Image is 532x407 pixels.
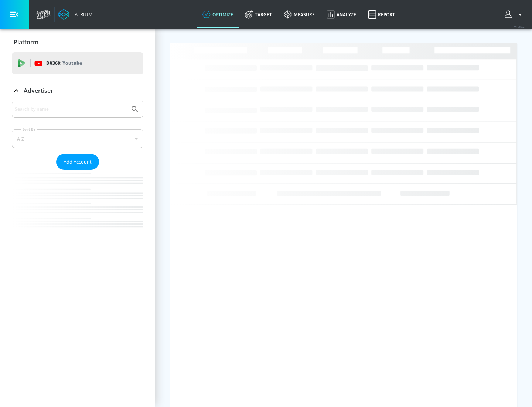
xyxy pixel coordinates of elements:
a: Analyze [321,1,362,28]
p: DV360: [46,59,82,67]
a: Atrium [58,9,93,20]
div: Atrium [72,11,93,18]
div: Advertiser [12,80,143,101]
span: Add Account [64,158,92,166]
a: measure [278,1,321,28]
a: Target [239,1,278,28]
nav: list of Advertiser [12,170,143,242]
a: optimize [197,1,239,28]
input: Search by name [15,104,127,114]
p: Advertiser [24,87,53,95]
span: v 4.25.2 [514,24,525,28]
button: Add Account [56,154,99,170]
div: Advertiser [12,101,143,242]
div: Platform [12,32,143,53]
p: Platform [14,38,38,46]
label: Sort By [21,127,37,132]
a: Report [362,1,401,28]
p: Youtube [62,59,82,67]
div: DV360: Youtube [12,52,143,74]
div: A-Z [12,129,143,148]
